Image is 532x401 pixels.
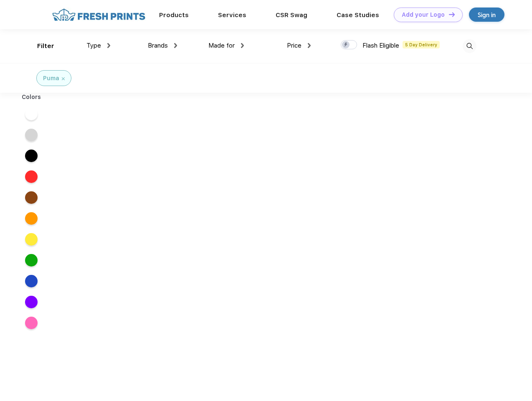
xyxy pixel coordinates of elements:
[287,42,301,49] span: Price
[362,42,399,49] span: Flash Eligible
[148,42,168,49] span: Brands
[15,93,48,102] div: Colors
[308,43,311,48] img: dropdown.png
[463,39,476,53] img: desktop_search.svg
[469,8,504,22] a: Sign in
[174,43,177,48] img: dropdown.png
[218,11,246,19] a: Services
[208,42,235,49] span: Made for
[276,11,307,19] a: CSR Swag
[86,42,101,49] span: Type
[478,10,496,20] div: Sign in
[43,74,59,83] div: Puma
[241,43,244,48] img: dropdown.png
[37,41,54,51] div: Filter
[449,12,455,17] img: DT
[159,11,189,19] a: Products
[402,11,445,18] div: Add your Logo
[107,43,110,48] img: dropdown.png
[62,77,65,80] img: filter_cancel.svg
[50,8,148,22] img: fo%20logo%202.webp
[403,41,440,48] span: 5 Day Delivery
